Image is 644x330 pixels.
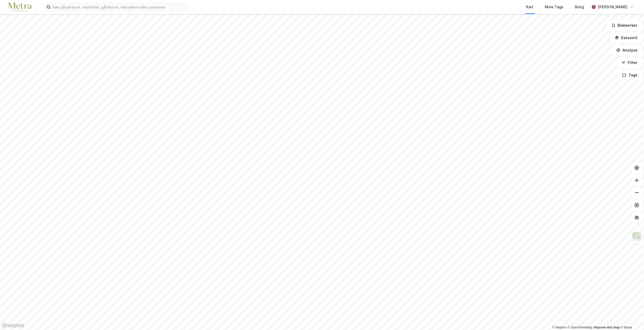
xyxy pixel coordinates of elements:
button: Datasett [610,33,642,43]
div: Mine Tags [545,4,563,10]
button: Analyse [612,45,642,55]
a: Mapbox [552,326,567,329]
a: OpenStreetMap [568,326,593,329]
div: Bolig [575,4,584,10]
iframe: Chat Widget [618,305,644,330]
button: Bokmerker [607,20,642,31]
div: [PERSON_NAME] [598,4,627,10]
button: Filter [617,58,642,68]
a: Mapbox homepage [2,322,24,328]
a: Improve this map [594,326,620,329]
img: metra-logo.256734c3b2bbffee19d4.png [8,3,32,12]
input: Søk på adresse, matrikkel, gårdeiere, leietakere eller personer [51,3,189,11]
button: Tags [618,70,642,80]
img: Z [632,231,642,241]
div: Kontrollprogram for chat [618,305,644,330]
div: Kart [526,4,533,10]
